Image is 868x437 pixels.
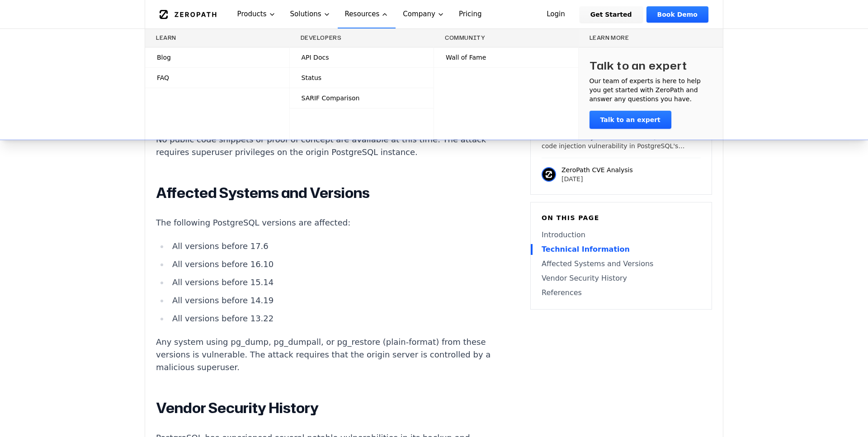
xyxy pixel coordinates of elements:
[156,184,492,202] h2: Affected Systems and Versions
[561,174,633,183] p: [DATE]
[156,133,492,159] p: No public code snippets or proof of concept are available at this time. The attack requires super...
[542,213,701,222] h6: On this page
[145,47,289,67] a: Blog
[157,73,169,82] span: FAQ
[156,399,492,417] h2: Vendor Security History
[169,294,492,307] li: All versions before 14.19
[542,258,701,269] a: Affected Systems and Versions
[542,132,701,150] p: A brief summary of CVE-2025-8714, a critical code injection vulnerability in PostgreSQL's pg_dump...
[157,53,171,62] span: Blog
[580,6,643,23] a: Get Started
[536,6,576,23] a: Login
[156,216,492,229] p: The following PostgreSQL versions are affected:
[290,68,434,88] a: Status
[169,276,492,289] li: All versions before 15.14
[169,312,492,325] li: All versions before 13.22
[445,34,567,42] h3: Community
[542,273,701,284] a: Vendor Security History
[290,88,434,108] a: SARIF Comparison
[156,34,278,42] h3: Learn
[290,47,434,67] a: API Docs
[434,47,578,67] a: Wall of Fame
[561,165,633,174] p: ZeroPath CVE Analysis
[169,258,492,271] li: All versions before 16.10
[302,53,329,62] span: API Docs
[590,34,712,42] h3: Learn more
[302,94,360,103] span: SARIF Comparison
[145,68,289,88] a: FAQ
[301,34,423,42] h3: Developers
[542,244,701,255] a: Technical Information
[302,73,322,82] span: Status
[590,58,687,73] h3: Talk to an expert
[156,336,492,374] p: Any system using pg_dump, pg_dumpall, or pg_restore (plain-format) from these versions is vulnera...
[590,76,712,103] p: Our team of experts is here to help you get started with ZeroPath and answer any questions you have.
[169,240,492,253] li: All versions before 17.6
[542,167,556,182] img: ZeroPath CVE Analysis
[646,6,708,23] a: Book Demo
[590,111,671,129] a: Talk to an expert
[542,230,701,240] a: Introduction
[542,287,701,298] a: References
[446,53,486,62] span: Wall of Fame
